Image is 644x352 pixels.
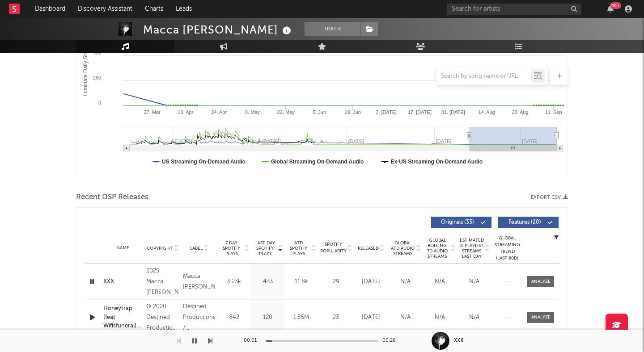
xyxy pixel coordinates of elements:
div: N/A [459,277,489,286]
text: 5. Jun [313,109,326,115]
span: Last Day Spotify Plays [253,240,277,256]
text: 3. [DATE] [376,109,397,115]
div: N/A [390,313,420,322]
div: 1.85M [287,313,316,322]
text: 14. Aug [478,109,495,115]
div: N/A [425,313,455,322]
span: Originals ( 33 ) [437,220,478,225]
input: Search for artists [447,4,581,15]
div: 842 [220,313,249,322]
span: Label [190,246,203,251]
div: 23 [320,313,352,322]
button: 99+ [607,5,614,13]
span: Spotify Popularity [320,241,347,255]
button: Export CSV [531,195,568,200]
div: Destined Productions / Locomotion Special Projects [183,302,215,334]
span: ATD Spotify Plays [287,240,310,256]
text: 8. May [245,109,260,115]
span: 7 Day Spotify Plays [220,240,243,256]
span: Global ATD Audio Streams [390,240,415,256]
text: 28. Aug [512,109,528,115]
div: Macca [PERSON_NAME] [183,271,215,293]
text: 24. Apr [211,109,227,115]
div: 00:26 [382,335,400,346]
a: XXX [103,277,142,286]
div: Name [103,245,142,251]
span: Global Rolling 7D Audio Streams [425,238,449,259]
text: 11. Sep [545,109,562,115]
input: Search by song name or URL [436,73,531,80]
div: N/A [459,313,489,322]
div: N/A [390,277,420,286]
a: Honeytrap (feat. Wifisfuneral) - Remix [103,304,142,331]
div: 29 [320,277,352,286]
button: Features(20) [498,217,559,228]
text: 27. Mar [144,109,161,115]
span: Copyright [147,246,173,251]
span: Features ( 20 ) [504,220,545,225]
button: Track [305,22,360,36]
span: Released [358,246,379,251]
text: 22. May [277,109,295,115]
div: Global Streaming Trend (Last 60D) [494,235,521,262]
text: 31. [DATE] [441,109,465,115]
text: 10. Apr [178,109,193,115]
text: 17. [DATE] [408,109,432,115]
div: 00:01 [244,335,262,346]
text: 0 [98,100,101,105]
text: 19. Jun [345,109,361,115]
div: 99 + [610,2,621,9]
div: 11.8k [287,277,316,286]
div: 433 [253,277,282,286]
span: Estimated % Playlist Streams Last Day [459,238,484,259]
div: Macca [PERSON_NAME] [143,22,293,37]
div: 3.23k [220,277,249,286]
div: © 2020 Destined Productions / Locomotion Special Projects [146,302,178,334]
div: XXX [454,337,463,345]
text: US Streaming On-Demand Audio [162,159,246,165]
div: 2025 Macca [PERSON_NAME] [146,266,178,298]
div: 120 [253,313,282,322]
text: Global Streaming On-Demand Audio [271,159,364,165]
div: [DATE] [356,277,386,286]
div: N/A [425,277,455,286]
div: [DATE] [356,313,386,322]
text: Ex-US Streaming On-Demand Audio [391,159,483,165]
span: Recent DSP Releases [76,192,148,203]
text: Luminate Daily Streams [82,39,89,96]
button: Originals(33) [431,217,491,228]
